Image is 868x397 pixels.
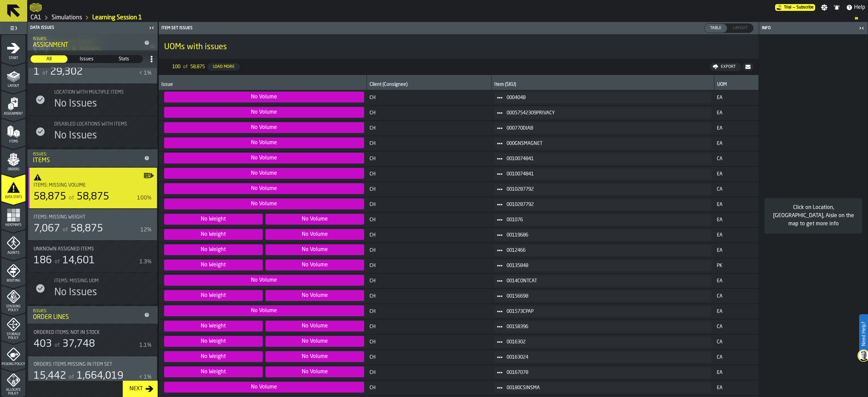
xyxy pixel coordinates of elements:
span: 100 [172,64,180,70]
span: EA [717,278,756,284]
span: Unknown assigned items [34,246,94,252]
span: Dataset Issue Reason [164,198,364,209]
div: Next [127,385,145,393]
span: All [31,56,67,62]
div: Title [54,121,143,127]
span: Dataset Issue Reason [164,321,263,332]
span: of [69,375,74,380]
span: Help [854,3,865,12]
div: thumb [705,24,727,33]
span: Dataset Issue Reason [164,275,364,286]
div: No Issues [54,98,97,110]
span: CH [370,248,489,253]
span: Orders: Items missing in Item Set [34,362,112,367]
span: Storage Policy [1,333,25,340]
div: Assignment [33,41,141,49]
span: Dataset Issue Reason [164,214,263,225]
span: Dataset Issue Reason [164,153,364,164]
span: Issues [68,56,105,62]
div: Export [718,64,738,69]
div: Title [34,330,143,335]
div: No Issues [54,286,97,299]
button: button-Export [710,63,741,71]
span: Dataset Issue Reason [164,382,364,393]
span: Dataset Issue Reason [164,351,263,362]
span: Dataset Issue Reason [265,244,364,255]
label: Need Help? [860,315,867,353]
label: button-switch-multi-Issues [68,55,105,63]
span: CA [717,294,756,299]
a: logo-header [30,1,42,14]
label: button-switch-multi-All [30,55,68,63]
a: link-to-/wh/i/76e2a128-1b54-4d66-80d4-05ae4c277723 [52,14,82,21]
div: stat-Ordered Items: Not in Stock [28,324,157,356]
li: menu Routing [1,258,25,285]
span: Dataset Issue Reason [164,122,364,133]
span: EA [717,110,756,116]
div: Title [34,246,143,252]
div: stat-Items: Missing UOM [28,273,157,304]
div: Title [34,246,152,252]
div: Title [34,362,152,367]
div: UOM [717,82,756,89]
div: thumb [31,55,67,63]
span: Dataset Issue Reason [265,290,364,301]
div: 186 [34,254,52,267]
span: CH [370,339,489,345]
div: thumb [105,55,142,63]
span: Dataset Issue Reason [164,336,263,347]
div: 1.1% [139,341,152,349]
div: thumb [68,55,105,63]
span: Orders [1,168,25,171]
label: button-toggle-Close me [147,24,156,32]
div: Issues: [33,37,141,41]
span: 000770DIAB [507,126,706,131]
div: Order Lines [33,314,141,321]
span: Dataset Issue Reason [164,260,263,270]
span: CH [370,171,489,177]
button: button-Load More [208,63,240,71]
span: EA [717,171,756,177]
span: CH [370,309,489,314]
span: EA [717,248,756,253]
span: EA [717,217,756,223]
div: stat-Location with multiple Items [28,84,157,115]
span: 00156698 [507,294,706,299]
li: menu Data Stats [1,174,25,201]
div: 1 [34,66,40,78]
span: CA [717,187,756,192]
span: CH [370,263,489,268]
span: EA [717,141,756,146]
label: button-toggle-Show on Map [143,168,154,208]
span: CH [370,187,489,192]
a: link-to-/wh/i/76e2a128-1b54-4d66-80d4-05ae4c277723/simulations/30c2a343-d683-4d27-bfc5-327989ac0c6c [92,14,142,21]
span: 58,875 [77,192,109,202]
div: Title [54,90,152,95]
span: Dataset Issue Reason [164,244,263,255]
span: 0010074841 [507,156,706,162]
label: button-toggle-Help [843,3,868,12]
div: stat-Orders: Items missing in Item Set [28,356,157,387]
div: 403 [34,338,52,350]
span: 00167078 [507,370,706,375]
li: menu Assignment [1,91,25,118]
span: 0010074841 [507,171,706,177]
span: Dataset Issue Reason [265,366,364,377]
span: Ordered Items: Not in Stock [34,330,100,335]
span: EA [717,385,756,391]
span: 00057542309PRIVACY [507,110,706,116]
div: Issues: [33,309,141,314]
div: Data Issues [29,25,147,30]
li: menu Agents [1,230,25,257]
div: Title [34,183,143,188]
div: stat-Items: Missing Volume [28,168,157,208]
div: 12% [140,226,152,234]
span: Stacking Policy [1,305,25,312]
span: UOMs with issues [164,42,227,53]
div: Title [34,214,152,220]
span: of [183,64,188,70]
span: 0010287792 [507,202,706,207]
span: Dataset Issue Reason [164,137,364,148]
div: < 1% [139,69,152,77]
span: 001076 [507,217,706,223]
